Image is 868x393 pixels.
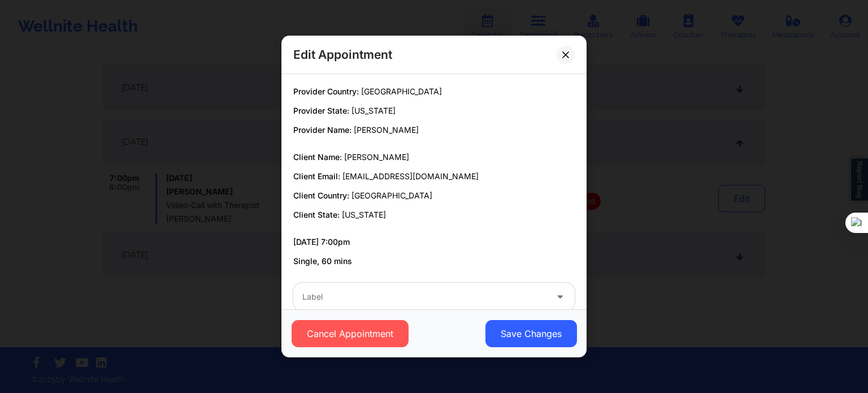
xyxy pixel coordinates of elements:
span: [US_STATE] [342,210,386,219]
p: Client Country: [293,190,575,201]
span: [GEOGRAPHIC_DATA] [351,191,432,200]
button: Save Changes [485,320,577,347]
p: [DATE] 7:00pm [293,236,575,248]
p: Provider Name: [293,124,575,136]
p: Single, 60 mins [293,256,575,267]
span: [EMAIL_ADDRESS][DOMAIN_NAME] [342,171,479,181]
p: Provider Country: [293,86,575,97]
h2: Edit Appointment [293,47,392,62]
p: Client State: [293,209,575,221]
span: [US_STATE] [351,106,396,115]
span: [GEOGRAPHIC_DATA] [361,87,442,96]
button: Cancel Appointment [292,320,409,347]
span: [PERSON_NAME] [354,125,419,135]
p: Provider State: [293,105,575,116]
p: Client Email: [293,171,575,182]
span: [PERSON_NAME] [344,152,409,162]
p: Client Name: [293,152,575,163]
